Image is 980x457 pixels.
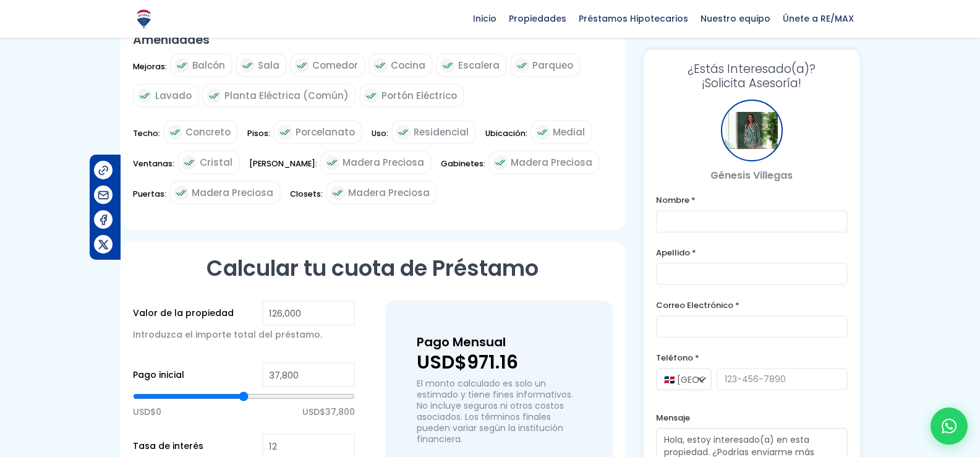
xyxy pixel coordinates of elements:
[207,88,221,103] img: check icon
[133,328,322,341] span: Introduzca el importe total del préstamo.
[372,126,388,150] span: Uso:
[414,124,469,140] span: Residencial
[396,125,411,140] img: check icon
[348,185,430,200] span: Madera Preciosa
[656,350,848,365] label: Teléfono *
[553,124,585,140] span: Medial
[694,9,777,28] span: Nuestro equipo
[258,58,279,73] span: Sala
[133,305,234,321] label: Valor de la propiedad
[656,62,848,76] span: ¿Estás Interesado(a)?
[535,125,550,140] img: check icon
[168,125,182,140] img: check icon
[381,88,457,103] span: Portón Eléctrico
[133,186,166,210] span: Puertas:
[192,185,273,200] span: Madera Preciosa
[503,9,573,28] span: Propiedades
[262,301,355,325] input: RD$
[133,438,203,454] label: Tasa de interés
[656,62,848,90] h3: ¡Solicita Asesoría!
[330,186,345,200] img: check icon
[296,124,355,140] span: Porcelanato
[133,156,174,180] span: Ventanas:
[721,100,783,161] div: Génesis Villegas
[391,58,425,73] span: Cocina
[312,58,358,73] span: Comedor
[417,331,582,353] h3: Pago Mensual
[343,155,424,170] span: Madera Preciosa
[137,88,152,103] img: check icon
[511,155,592,170] span: Madera Preciosa
[174,186,189,200] img: check icon
[656,168,848,183] p: Génesis Villegas
[493,155,508,170] img: check icon
[240,58,255,73] img: check icon
[155,88,192,103] span: Lavado
[278,125,292,140] img: check icon
[717,368,848,390] input: 123-456-7890
[133,254,613,282] h2: Calcular tu cuota de Préstamo
[200,155,232,170] span: Cristal
[417,353,582,372] p: USD$971.16
[656,192,848,208] label: Nombre *
[514,58,529,73] img: check icon
[97,238,110,251] img: Compartir
[656,297,848,313] label: Correo Electrónico *
[97,164,110,177] img: Compartir
[133,367,184,383] label: Pago inicial
[224,88,349,103] span: Planta Eléctrica (Común)
[133,403,161,421] span: USD$0
[302,403,355,421] span: USD$37,800
[417,378,582,445] p: El monto calculado es solo un estimado y tiene fines informativos. No incluye seguros ni otros co...
[262,362,355,387] input: RD$
[133,33,613,47] h2: Amenidades
[185,124,231,140] span: Concreto
[133,59,167,83] span: Mejoras:
[656,245,848,260] label: Apellido *
[97,189,110,202] img: Compartir
[247,126,270,150] span: Pisos:
[373,58,388,73] img: check icon
[573,9,694,28] span: Préstamos Hipotecarios
[485,126,527,150] span: Ubicación:
[174,58,189,73] img: check icon
[133,126,160,150] span: Techo:
[458,58,500,73] span: Escalera
[249,156,317,180] span: [PERSON_NAME]:
[440,58,455,73] img: check icon
[133,8,155,30] img: Logo de REMAX
[182,155,197,170] img: check icon
[467,9,503,28] span: Inicio
[441,156,485,180] span: Gabinetes:
[656,410,848,425] label: Mensaje
[290,186,323,210] span: Closets:
[97,213,110,226] img: Compartir
[532,58,573,73] span: Parqueo
[294,58,309,73] img: check icon
[192,58,225,73] span: Balcón
[364,88,378,103] img: check icon
[325,155,339,170] img: check icon
[777,9,860,28] span: Únete a RE/MAX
